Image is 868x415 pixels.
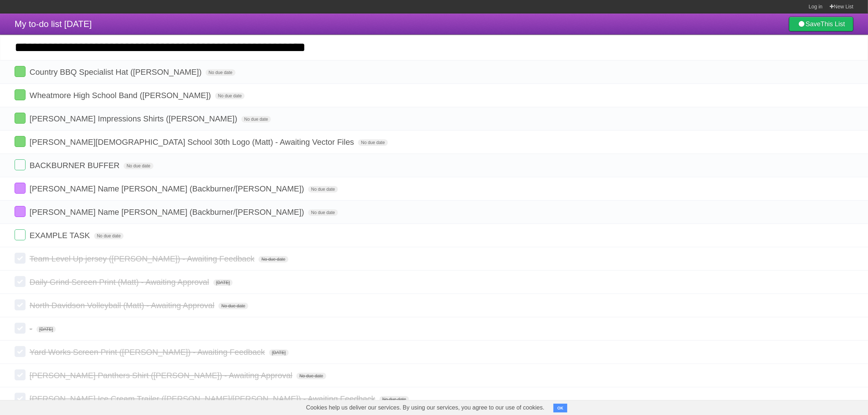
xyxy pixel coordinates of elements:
[30,254,256,263] span: Team Level Up jersey ([PERSON_NAME]) - Awaiting Feedback
[15,159,26,170] label: Done
[258,256,288,263] span: No due date
[15,136,26,147] label: Done
[15,299,26,310] label: Done
[30,278,211,287] span: Daily Grind Screen Print (Matt) - Awaiting Approval
[15,346,26,357] label: Done
[15,276,26,287] label: Done
[821,20,845,28] b: This List
[379,396,409,403] span: No due date
[30,67,203,77] span: Country BBQ Specialist Hat ([PERSON_NAME])
[30,161,121,170] span: BACKBURNER BUFFER
[30,91,213,100] span: Wheatmore High School Band ([PERSON_NAME])
[789,17,853,31] a: SaveThis List
[206,69,235,76] span: No due date
[15,19,92,29] span: My to-do list [DATE]
[15,113,26,124] label: Done
[299,400,552,415] span: Cookies help us deliver our services. By using our services, you agree to our use of cookies.
[308,186,338,193] span: No due date
[36,326,56,333] span: [DATE]
[269,349,289,356] span: [DATE]
[30,184,306,193] span: [PERSON_NAME] Name [PERSON_NAME] (Backburner/[PERSON_NAME])
[308,209,338,216] span: No due date
[30,137,356,147] span: [PERSON_NAME][DEMOGRAPHIC_DATA] School 30th Logo (Matt) - Awaiting Vector Files
[15,183,26,194] label: Done
[30,371,294,380] span: [PERSON_NAME] Panthers Shirt ([PERSON_NAME]) - Awaiting Approval
[15,89,26,100] label: Done
[30,394,377,403] span: [PERSON_NAME] Ice Cream Trailer ([PERSON_NAME]/[PERSON_NAME]) - Awaiting Feedback
[94,233,124,239] span: No due date
[30,207,306,217] span: [PERSON_NAME] Name [PERSON_NAME] (Backburner/[PERSON_NAME])
[30,348,267,357] span: Yard Works Screen Print ([PERSON_NAME]) - Awaiting Feedback
[30,324,34,333] span: -
[553,404,568,412] button: OK
[30,114,239,123] span: [PERSON_NAME] Impressions Shirts ([PERSON_NAME])
[124,163,153,169] span: No due date
[296,373,326,379] span: No due date
[15,229,26,240] label: Done
[15,253,26,264] label: Done
[30,231,92,240] span: EXAMPLE TASK
[215,93,245,99] span: No due date
[15,369,26,380] label: Done
[15,66,26,77] label: Done
[218,303,248,309] span: No due date
[30,301,216,310] span: North Davidson Volleyball (Matt) - Awaiting Approval
[15,323,26,334] label: Done
[241,116,271,123] span: No due date
[213,279,233,286] span: [DATE]
[15,206,26,217] label: Done
[358,139,388,146] span: No due date
[15,393,26,404] label: Done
